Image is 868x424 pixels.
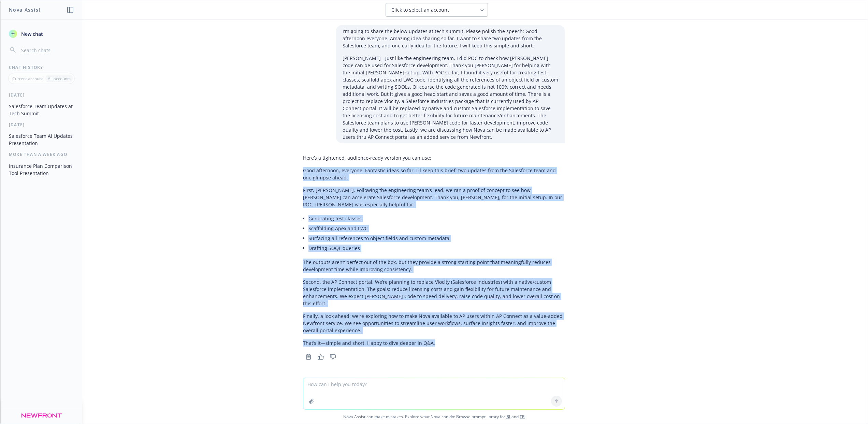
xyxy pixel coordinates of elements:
[506,414,510,420] a: BI
[386,3,488,17] button: Click to select an account
[343,28,558,49] p: I'm going to share the below updates at tech summit. Please polish the speech: Good afternoon eve...
[20,30,43,38] span: New chat
[328,352,338,362] button: Thumbs down
[48,76,71,82] p: All accounts
[1,92,82,98] div: [DATE]
[343,55,558,141] p: [PERSON_NAME] - Just like the engineering team, I did POC to check how [PERSON_NAME] code can be ...
[308,223,565,233] li: Scaffolding Apex and LWC
[520,414,525,420] a: TR
[303,167,565,181] p: Good afternoon, everyone. Fantastic ideas so far. I’ll keep this brief: two updates from the Sale...
[303,187,565,208] p: First, [PERSON_NAME]. Following the engineering team’s lead, we ran a proof of concept to see how...
[6,101,77,119] button: Salesforce Team Updates at Tech Summit
[305,354,312,360] svg: Copy to clipboard
[1,151,82,157] div: More than a week ago
[6,130,77,149] button: Salesforce Team AI Updates Presentation
[1,64,82,70] div: Chat History
[308,243,565,253] li: Drafting SOQL queries
[308,214,565,223] li: Generating test classes
[20,45,74,55] input: Search chats
[391,6,449,13] span: Click to select an account
[303,312,565,334] p: Finally, a look ahead: we’re exploring how to make Nova available to AP users within AP Connect a...
[303,259,565,273] p: The outputs aren’t perfect out of the box, but they provide a strong starting point that meaningf...
[12,76,43,82] p: Current account
[6,28,77,40] button: New chat
[303,339,565,347] p: That’s it—simple and short. Happy to dive deeper in Q&A.
[3,410,865,424] span: Nova Assist can make mistakes. Explore what Nova can do: Browse prompt library for and
[9,6,41,13] h1: Nova Assist
[303,154,565,161] p: Here’s a tightened, audience-ready version you can use:
[308,233,565,243] li: Surfacing all references to object fields and custom metadata
[6,160,77,179] button: Insurance Plan Comparison Tool Presentation
[1,122,82,128] div: [DATE]
[303,278,565,307] p: Second, the AP Connect portal. We’re planning to replace Vlocity (Salesforce Industries) with a n...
